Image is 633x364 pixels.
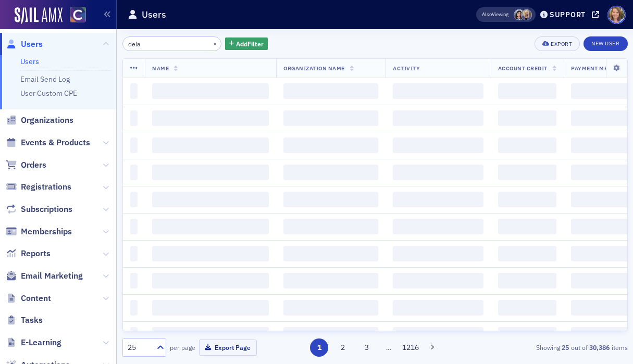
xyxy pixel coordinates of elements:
[152,83,269,99] span: ‌
[283,192,378,207] span: ‌
[482,11,492,18] div: Also
[21,137,90,148] span: Events & Products
[21,115,73,126] span: Organizations
[130,137,138,153] span: ‌
[560,343,571,352] strong: 25
[130,192,138,207] span: ‌
[6,204,72,215] a: Subscriptions
[283,137,378,153] span: ‌
[283,165,378,180] span: ‌
[152,192,269,207] span: ‌
[393,246,483,261] span: ‌
[393,83,483,99] span: ‌
[283,110,378,126] span: ‌
[21,204,72,215] span: Subscriptions
[535,36,580,51] button: Export
[283,65,345,72] span: Organization Name
[6,159,46,171] a: Orders
[283,327,378,343] span: ‌
[571,65,627,72] span: Payment Methods
[6,315,43,326] a: Tasks
[21,181,71,193] span: Registrations
[357,338,376,357] button: 3
[152,246,269,261] span: ‌
[20,74,70,84] a: Email Send Log
[283,219,378,234] span: ‌
[6,181,71,193] a: Registrations
[152,327,269,343] span: ‌
[571,137,630,153] span: ‌
[514,9,525,20] span: Stacy Svendsen
[21,159,46,171] span: Orders
[152,300,269,316] span: ‌
[225,37,268,51] button: AddFilter
[498,219,556,234] span: ‌
[571,110,630,126] span: ‌
[199,340,257,356] button: Export Page
[498,192,556,207] span: ‌
[482,11,508,18] span: Viewing
[70,7,86,23] img: SailAMX
[498,165,556,180] span: ‌
[6,270,83,282] a: Email Marketing
[15,7,63,24] img: SailAMX
[21,293,51,304] span: Content
[571,273,630,288] span: ‌
[521,9,532,20] span: Alicia Gelinas
[142,8,166,21] h1: Users
[588,343,612,352] strong: 30,386
[21,39,43,50] span: Users
[571,83,630,99] span: ‌
[20,57,39,66] a: Users
[6,226,72,237] a: Memberships
[236,39,264,48] span: Add Filter
[310,338,328,357] button: 1
[393,192,483,207] span: ‌
[130,165,138,180] span: ‌
[21,337,61,348] span: E-Learning
[381,343,396,352] span: …
[571,165,630,180] span: ‌
[122,36,222,51] input: Search…
[283,300,378,316] span: ‌
[152,219,269,234] span: ‌
[21,226,72,237] span: Memberships
[498,273,556,288] span: ‌
[21,315,43,326] span: Tasks
[128,342,151,353] div: 25
[498,137,556,153] span: ‌
[152,137,269,153] span: ‌
[130,273,138,288] span: ‌
[393,137,483,153] span: ‌
[152,273,269,288] span: ‌
[571,192,630,207] span: ‌
[283,273,378,288] span: ‌
[6,115,73,126] a: Organizations
[63,7,86,24] a: View Homepage
[6,293,51,304] a: Content
[607,6,626,24] span: Profile
[466,343,627,352] div: Showing out of items
[130,246,138,261] span: ‌
[152,165,269,180] span: ‌
[130,83,138,99] span: ‌
[571,327,630,343] span: ‌
[393,219,483,234] span: ‌
[152,110,269,126] span: ‌
[393,300,483,316] span: ‌
[571,300,630,316] span: ‌
[393,273,483,288] span: ‌
[170,343,195,352] label: per page
[283,246,378,261] span: ‌
[21,248,51,259] span: Reports
[584,36,627,51] a: New User
[283,83,378,99] span: ‌
[498,110,556,126] span: ‌
[6,137,90,148] a: Events & Products
[571,219,630,234] span: ‌
[498,83,556,99] span: ‌
[550,10,586,19] div: Support
[334,338,352,357] button: 2
[6,39,43,50] a: Users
